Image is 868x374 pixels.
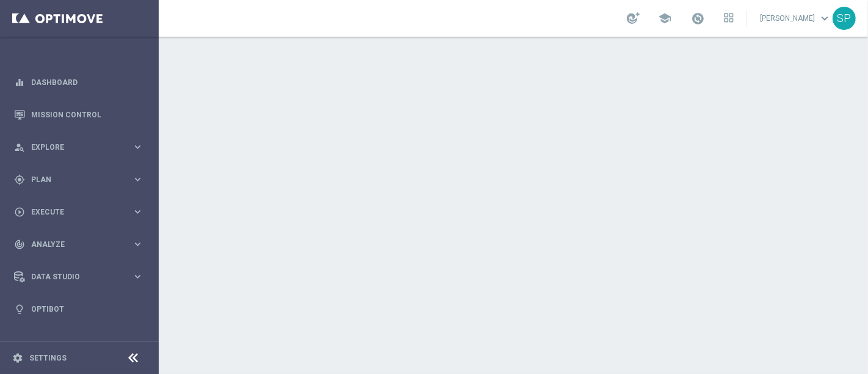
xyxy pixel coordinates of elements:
i: keyboard_arrow_right [132,174,143,185]
i: keyboard_arrow_right [132,271,143,282]
i: lightbulb [14,304,25,315]
button: Data Studio keyboard_arrow_right [13,272,144,282]
span: keyboard_arrow_down [818,12,831,25]
div: Dashboard [14,66,143,98]
div: Analyze [14,239,132,250]
span: Analyze [31,241,132,248]
div: Plan [14,174,132,185]
i: keyboard_arrow_right [132,238,143,250]
button: Mission Control [13,110,144,120]
i: play_circle_outline [14,207,25,218]
i: person_search [14,142,25,153]
a: Mission Control [31,98,143,131]
a: Optibot [31,293,143,325]
div: Explore [14,142,132,153]
i: track_changes [14,239,25,250]
button: person_search Explore keyboard_arrow_right [13,142,144,152]
button: lightbulb Optibot [13,304,144,314]
div: Optibot [14,293,143,325]
button: track_changes Analyze keyboard_arrow_right [13,240,144,249]
button: play_circle_outline Execute keyboard_arrow_right [13,207,144,217]
div: Data Studio [14,271,132,282]
i: keyboard_arrow_right [132,206,143,218]
div: Mission Control [14,98,143,131]
i: equalizer [14,77,25,88]
span: Execute [31,208,132,216]
span: Explore [31,144,132,151]
button: gps_fixed Plan keyboard_arrow_right [13,175,144,185]
span: school [658,12,671,25]
button: equalizer Dashboard [13,78,144,87]
a: Settings [29,354,67,362]
div: Execute [14,207,132,218]
a: [PERSON_NAME]keyboard_arrow_down [759,9,833,28]
span: Data Studio [31,273,132,280]
a: Dashboard [31,66,143,98]
i: keyboard_arrow_right [132,141,143,153]
div: SP [833,7,856,30]
i: gps_fixed [14,174,25,185]
span: Plan [31,176,132,183]
i: settings [12,353,23,364]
